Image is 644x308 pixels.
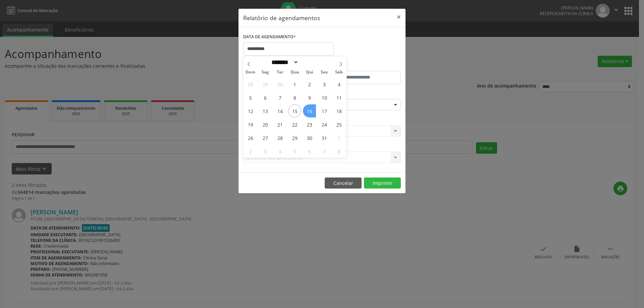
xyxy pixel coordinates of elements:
[259,118,272,131] span: Outubro 20, 2025
[243,32,296,42] label: DATA DE AGENDAMENTO
[259,104,272,117] span: Outubro 13, 2025
[302,70,317,74] span: Qui
[273,70,287,74] span: Ter
[259,145,272,158] span: Novembro 3, 2025
[332,145,345,158] span: Novembro 8, 2025
[244,91,257,104] span: Outubro 5, 2025
[269,59,299,66] select: Month
[325,177,362,189] button: Cancelar
[318,118,331,131] span: Outubro 24, 2025
[273,91,286,104] span: Outubro 7, 2025
[288,131,301,144] span: Outubro 29, 2025
[244,104,257,117] span: Outubro 12, 2025
[243,13,320,22] h5: Relatório de agendamentos
[273,104,286,117] span: Outubro 14, 2025
[324,60,401,71] label: ATÉ
[303,131,316,144] span: Outubro 30, 2025
[288,145,301,158] span: Novembro 5, 2025
[259,131,272,144] span: Outubro 27, 2025
[273,131,286,144] span: Outubro 28, 2025
[259,91,272,104] span: Outubro 6, 2025
[288,78,301,91] span: Outubro 1, 2025
[259,78,272,91] span: Setembro 29, 2025
[244,78,257,91] span: Setembro 28, 2025
[303,78,316,91] span: Outubro 2, 2025
[288,104,301,117] span: Outubro 15, 2025
[332,131,345,144] span: Novembro 1, 2025
[332,104,345,117] span: Outubro 18, 2025
[258,70,273,74] span: Seg
[303,145,316,158] span: Novembro 6, 2025
[392,9,406,25] button: Close
[244,131,257,144] span: Outubro 26, 2025
[244,118,257,131] span: Outubro 19, 2025
[317,70,332,74] span: Sex
[318,131,331,144] span: Outubro 31, 2025
[318,145,331,158] span: Novembro 7, 2025
[318,78,331,91] span: Outubro 3, 2025
[299,59,321,66] input: Year
[332,118,345,131] span: Outubro 25, 2025
[288,91,301,104] span: Outubro 8, 2025
[332,70,346,74] span: Sáb
[273,145,286,158] span: Novembro 4, 2025
[273,78,286,91] span: Setembro 30, 2025
[273,118,286,131] span: Outubro 21, 2025
[243,70,258,74] span: Dom
[303,91,316,104] span: Outubro 9, 2025
[288,118,301,131] span: Outubro 22, 2025
[332,78,345,91] span: Outubro 4, 2025
[287,70,302,74] span: Qua
[364,177,401,189] button: Imprimir
[244,145,257,158] span: Novembro 2, 2025
[318,91,331,104] span: Outubro 10, 2025
[332,91,345,104] span: Outubro 11, 2025
[318,104,331,117] span: Outubro 17, 2025
[303,104,316,117] span: Outubro 16, 2025
[303,118,316,131] span: Outubro 23, 2025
